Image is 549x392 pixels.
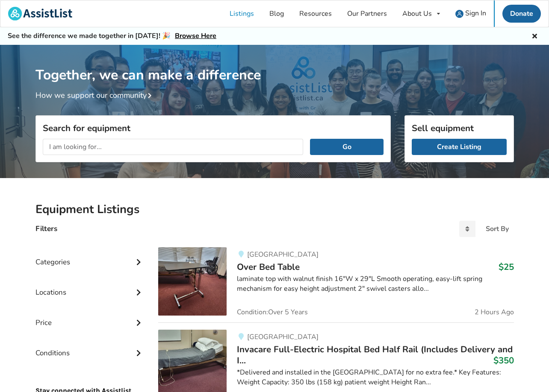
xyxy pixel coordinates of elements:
[247,332,319,342] span: [GEOGRAPHIC_DATA]
[475,309,514,316] span: 2 Hours Ago
[35,224,57,234] h4: Filters
[158,247,514,322] a: bedroom equipment-over bed table[GEOGRAPHIC_DATA]Over Bed Table$25laminate top with walnut finish...
[502,5,541,23] a: Donate
[310,139,383,155] button: Go
[486,225,509,232] div: Sort By
[262,0,292,27] a: Blog
[455,10,463,18] img: user icon
[412,139,507,155] a: Create Listing
[222,0,262,27] a: Listings
[35,202,514,217] h2: Equipment Listings
[237,309,308,316] span: Condition: Over 5 Years
[35,271,145,301] div: Locations
[158,247,227,316] img: bedroom equipment-over bed table
[465,9,486,18] span: Sign In
[35,301,145,331] div: Price
[175,31,216,41] a: Browse Here
[35,331,145,362] div: Conditions
[448,0,494,27] a: user icon Sign In
[237,343,513,366] span: Invacare Full-Electric Hospital Bed Half Rail (Includes Delivery and I...
[43,139,304,155] input: I am looking for...
[8,7,72,20] img: assistlist-logo
[247,250,319,259] span: [GEOGRAPHIC_DATA]
[402,10,432,17] div: About Us
[237,368,514,387] div: *Delivered and installed in the [GEOGRAPHIC_DATA] for no extra fee.* Key Features: Weight Capacit...
[292,0,339,27] a: Resources
[8,32,216,41] h5: See the difference we made together in [DATE]! 🎉
[43,123,384,134] h3: Search for equipment
[35,45,514,84] h1: Together, we can make a difference
[339,0,395,27] a: Our Partners
[493,355,514,366] h3: $350
[499,261,514,272] h3: $25
[35,240,145,271] div: Categories
[237,261,300,273] span: Over Bed Table
[412,123,507,134] h3: Sell equipment
[35,90,155,100] a: How we support our community
[237,274,514,294] div: laminate top with walnut finish 16"W x 29"L Smooth operating, easy-lift spring mechanism for easy...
